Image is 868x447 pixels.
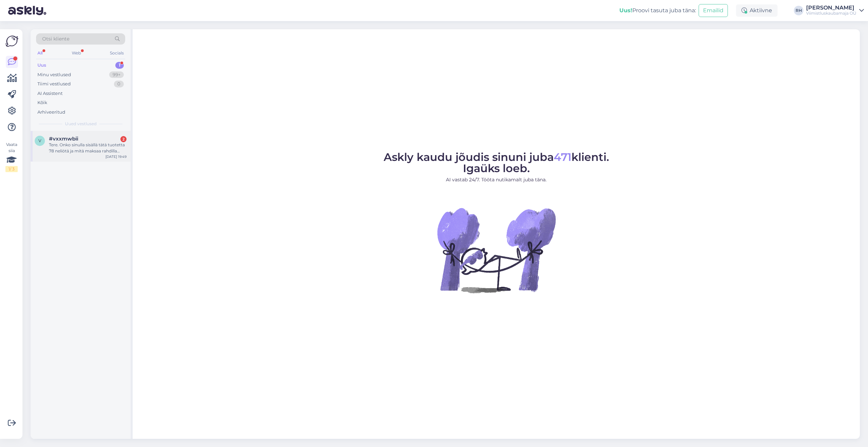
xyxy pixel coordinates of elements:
[37,99,47,106] div: Kõik
[38,138,41,143] span: v
[70,49,82,57] div: Web
[37,71,71,78] div: Minu vestlused
[619,6,696,15] div: Proovi tasuta juba täna:
[554,150,571,164] span: 471
[5,142,18,172] div: Vaata siia
[115,62,124,69] div: 1
[384,150,609,175] span: Askly kaudu jõudis sinuni juba klienti. Igaüks loeb.
[37,109,65,116] div: Arhiveeritud
[5,166,18,172] div: 1 / 3
[806,11,856,16] div: Viimistluskaubamaja OÜ
[699,4,728,17] button: Emailid
[49,142,127,154] div: Tere. Onko sinulla sisällä tätä tuotetta 78 neliötä ja mitä maksaa rahdilla suomeen vantaa postin...
[42,35,69,43] span: Otsi kliente
[806,5,856,11] div: [PERSON_NAME]
[794,6,803,15] div: RH
[37,90,63,97] div: AI Assistent
[108,49,125,57] div: Socials
[105,154,127,159] div: [DATE] 19:49
[619,7,632,14] b: Uus!
[37,62,46,69] div: Uus
[114,81,124,87] div: 0
[65,121,97,127] span: Uued vestlused
[435,189,557,311] img: No Chat active
[120,136,127,142] div: 2
[36,49,44,57] div: All
[384,176,609,183] p: AI vastab 24/7. Tööta nutikamalt juba täna.
[736,4,778,17] div: Aktiivne
[109,71,124,78] div: 99+
[5,35,18,48] img: Askly Logo
[806,5,864,16] a: [PERSON_NAME]Viimistluskaubamaja OÜ
[37,81,71,87] div: Tiimi vestlused
[49,136,78,142] span: #vxxmwbii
